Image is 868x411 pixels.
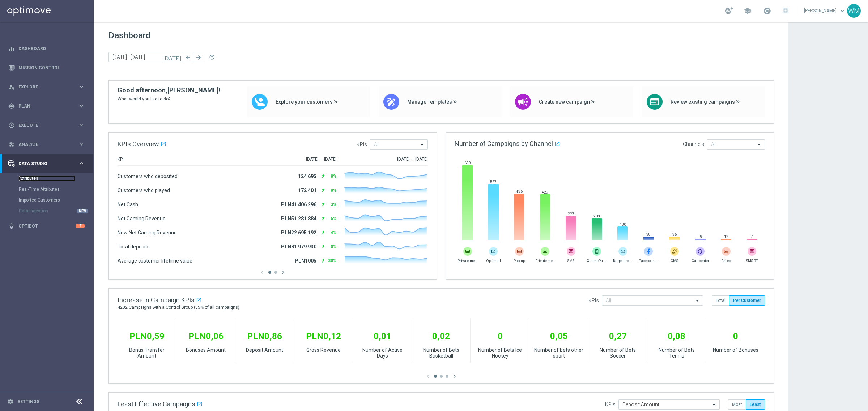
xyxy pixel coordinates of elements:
div: Optibot [8,216,85,235]
div: Real-Time Attributes [19,184,93,195]
a: Mission Control [18,58,85,77]
button: Mission Control [8,65,85,71]
button: equalizer Dashboard [8,46,85,52]
button: gps_fixed Plan keyboard_arrow_right [8,103,85,109]
i: keyboard_arrow_right [78,103,85,109]
div: Data Studio [8,160,78,167]
div: Mission Control [8,58,85,77]
i: keyboard_arrow_right [78,83,85,90]
a: Dashboard [18,39,85,58]
button: play_circle_outline Execute keyboard_arrow_right [8,122,85,128]
div: Dashboard [8,39,85,58]
i: play_circle_outline [8,122,15,129]
div: Imported Customers [19,195,93,205]
a: Imported Customers [19,197,75,203]
div: Execute [8,122,78,129]
i: keyboard_arrow_right [78,141,85,148]
i: gps_fixed [8,103,15,109]
div: Data Ingestion [19,205,93,216]
i: settings [7,398,14,405]
div: Attributes [19,173,93,184]
div: Plan [8,103,78,109]
span: keyboard_arrow_down [838,7,846,15]
i: lightbulb [8,223,15,229]
a: Settings [17,399,39,404]
a: Optibot [18,216,76,235]
a: Real-Time Attributes [19,186,75,192]
div: NEW [77,209,88,213]
span: Plan [18,104,78,108]
span: Analyze [18,142,78,147]
i: keyboard_arrow_right [78,122,85,129]
a: Attributes [19,176,75,181]
button: track_changes Analyze keyboard_arrow_right [8,142,85,147]
div: WM [847,4,861,18]
a: [PERSON_NAME]keyboard_arrow_down [803,5,847,16]
span: Data Studio [18,161,78,166]
i: keyboard_arrow_right [78,160,85,167]
i: track_changes [8,141,15,148]
span: Explore [18,85,78,89]
span: school [744,7,752,15]
i: person_search [8,84,15,90]
div: Explore [8,84,78,90]
button: person_search Explore keyboard_arrow_right [8,84,85,90]
span: Execute [18,123,78,127]
div: 7 [76,224,85,228]
i: equalizer [8,46,15,52]
button: lightbulb Optibot 7 [8,223,85,229]
button: Data Studio keyboard_arrow_right [8,161,85,166]
div: Analyze [8,141,78,148]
